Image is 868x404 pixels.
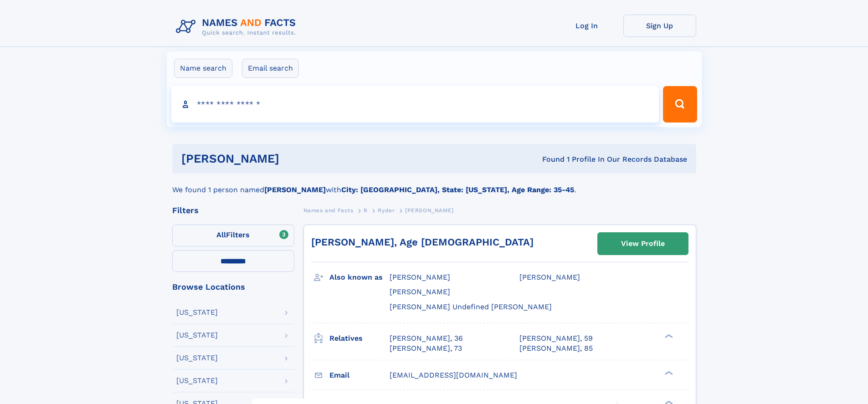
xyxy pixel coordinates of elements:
b: City: [GEOGRAPHIC_DATA], State: [US_STATE], Age Range: 35-45 [341,185,574,194]
span: [PERSON_NAME] [390,273,450,281]
label: Email search [242,59,299,78]
a: R [364,205,368,216]
span: [PERSON_NAME] Undefined [PERSON_NAME] [390,302,552,311]
label: Filters [172,225,294,246]
a: [PERSON_NAME], 73 [390,343,462,353]
a: Names and Facts [303,205,354,216]
div: [US_STATE] [176,354,218,362]
div: [US_STATE] [176,332,218,339]
span: Ryder [378,207,395,214]
div: Filters [172,206,294,215]
a: [PERSON_NAME], 85 [519,343,593,353]
a: Log In [550,15,623,37]
span: [PERSON_NAME] [519,273,580,281]
div: [US_STATE] [176,309,218,316]
a: Ryder [378,205,395,216]
a: [PERSON_NAME], 36 [390,333,463,343]
button: Search Button [663,86,697,123]
span: All [216,230,226,239]
div: ❯ [663,370,673,376]
h3: Relatives [329,331,390,346]
a: Sign Up [623,15,696,37]
div: Browse Locations [172,283,294,291]
span: [PERSON_NAME] [405,207,454,214]
a: [PERSON_NAME], 59 [519,333,593,343]
span: R [364,207,368,214]
a: View Profile [598,233,688,255]
div: [US_STATE] [176,377,218,384]
div: View Profile [621,233,665,254]
a: [PERSON_NAME], Age [DEMOGRAPHIC_DATA] [311,236,534,248]
span: [EMAIL_ADDRESS][DOMAIN_NAME] [390,371,517,379]
img: Logo Names and Facts [172,15,303,39]
div: Found 1 Profile In Our Records Database [411,154,687,164]
div: We found 1 person named with . [172,174,696,195]
span: [PERSON_NAME] [390,287,450,296]
h1: [PERSON_NAME] [181,153,411,164]
div: ❯ [663,333,673,339]
b: [PERSON_NAME] [264,185,326,194]
h3: Also known as [329,270,390,285]
label: Name search [174,59,232,78]
input: search input [171,86,659,123]
h3: Email [329,368,390,383]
